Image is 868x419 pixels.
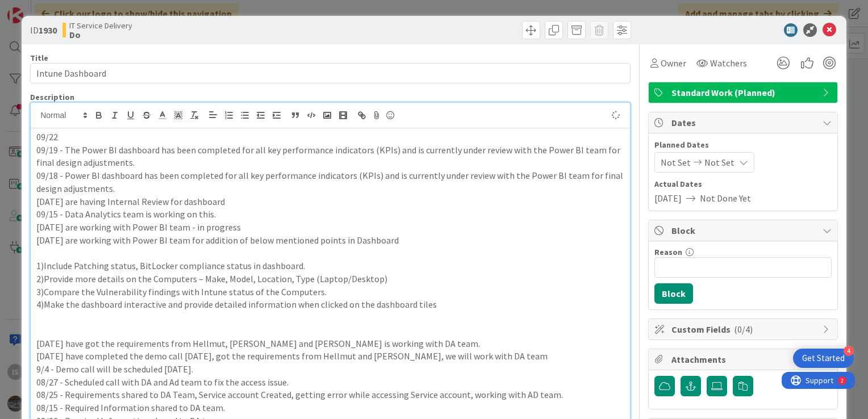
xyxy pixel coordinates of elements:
b: Do [69,30,132,39]
span: IT Service Delivery [69,21,132,30]
p: 2)Provide more details on the Computers – Make, Model, Location, Type (Laptop/Desktop) [36,273,624,286]
span: Standard Work (Planned) [671,86,817,99]
p: 9/4 - Demo call will be scheduled [DATE]. [36,363,624,376]
label: Title [30,53,48,63]
span: [DATE] [654,191,682,205]
span: Custom Fields [671,322,817,336]
p: [DATE] are working with Power BI team for addition of below mentioned points in Dashboard [36,234,624,247]
p: 08/27 - Scheduled call with DA and Ad team to fix the access issue. [36,376,624,389]
p: 3)Compare the Vulnerability findings with Intune status of the Computers. [36,286,624,299]
b: 1930 [39,24,57,36]
p: [DATE] are having Internal Review for dashboard [36,195,624,208]
p: 4)Make the dashboard interactive and provide detailed information when clicked on the dashboard t... [36,298,624,311]
span: Watchers [710,56,747,70]
div: Open Get Started checklist, remaining modules: 4 [793,349,854,368]
span: Support [24,2,52,15]
span: Block [671,224,817,237]
p: 08/25 - Requirements shared to DA Team, Service account Created, getting error while accessing Se... [36,388,624,401]
p: [DATE] are working with Power BI team - in progress [36,221,624,234]
p: [DATE] have completed the demo call [DATE], got the requirements from Hellmut and [PERSON_NAME], ... [36,350,624,363]
span: Not Set [704,156,735,169]
p: 09/22 [36,131,624,144]
button: Block [654,283,693,304]
span: Dates [671,116,817,129]
div: Get Started [802,353,845,364]
p: 09/15 - Data Analytics team is working on this. [36,208,624,221]
span: ID [30,23,57,37]
span: Not Done Yet [700,191,751,205]
span: Attachments [671,353,817,366]
span: Actual Dates [654,178,832,190]
div: 2 [59,5,62,14]
p: 09/18 - Power BI dashboard has been completed for all key performance indicators (KPIs) and is cu... [36,169,624,195]
div: 4 [844,346,854,356]
p: 09/19 - The Power BI dashboard has been completed for all key performance indicators (KPIs) and i... [36,144,624,169]
p: [DATE] have got the requirements from Hellmut, [PERSON_NAME] and [PERSON_NAME] is working with DA... [36,337,624,350]
span: Not Set [661,156,691,169]
input: type card name here... [30,63,631,83]
p: 1)Include Patching status, BitLocker compliance status in dashboard. [36,259,624,273]
label: Reason [654,247,682,257]
span: Description [30,92,74,102]
span: Owner [661,56,686,70]
span: Planned Dates [654,139,832,151]
p: 08/15 - Required Information shared to DA team. [36,401,624,414]
span: ( 0/4 ) [734,324,753,335]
